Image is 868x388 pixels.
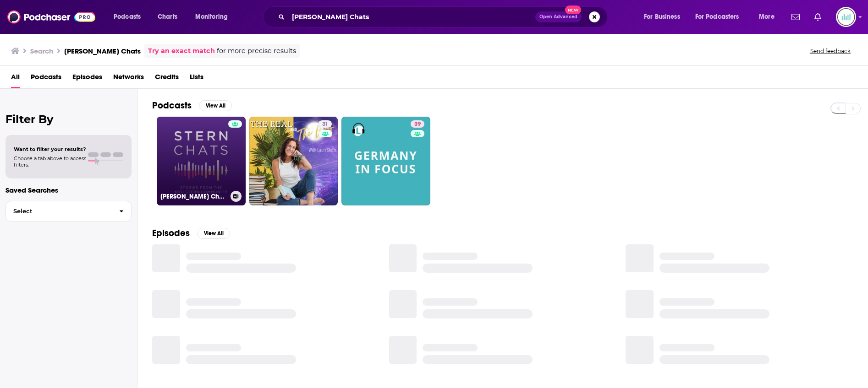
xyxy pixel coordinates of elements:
[565,5,582,14] span: New
[190,70,203,88] a: Lists
[199,100,232,111] button: View All
[152,10,183,24] a: Charts
[808,47,853,55] button: Send feedback
[759,11,775,23] span: More
[411,120,424,128] a: 39
[644,11,680,23] span: For Business
[157,117,246,205] a: [PERSON_NAME] Chats
[535,11,582,22] button: Open AdvancedNew
[7,8,95,26] img: Podchaser - Follow, Share and Rate Podcasts
[689,10,753,24] button: open menu
[11,70,20,88] a: All
[148,46,215,56] a: Try an exact match
[31,70,61,88] a: Podcasts
[836,7,856,27] button: Show profile menu
[288,10,535,24] input: Search podcasts, credits, & more...
[5,113,132,126] h2: Filter By
[113,70,144,88] a: Networks
[30,47,53,55] h3: Search
[217,46,296,56] span: for more precise results
[14,155,86,168] span: Choose a tab above to access filters.
[788,9,803,25] a: Show notifications dropdown
[152,227,190,239] h2: Episodes
[6,208,112,214] span: Select
[341,117,430,205] a: 39
[64,47,141,55] h3: [PERSON_NAME] Chats
[695,11,739,23] span: For Podcasters
[160,193,227,200] h3: [PERSON_NAME] Chats
[114,11,141,23] span: Podcasts
[107,10,153,24] button: open menu
[5,186,132,194] p: Saved Searches
[155,70,179,88] a: Credits
[72,70,102,88] a: Episodes
[152,100,192,111] h2: Podcasts
[836,7,856,27] span: Logged in as podglomerate
[637,10,692,24] button: open menu
[319,120,332,128] a: 31
[249,117,338,205] a: 31
[158,11,177,23] span: Charts
[14,146,86,152] span: Want to filter your results?
[322,120,328,129] span: 31
[836,7,856,27] img: User Profile
[195,11,228,23] span: Monitoring
[152,227,230,239] a: EpisodesView All
[753,10,786,24] button: open menu
[5,201,132,221] button: Select
[189,10,240,24] button: open menu
[414,120,421,129] span: 39
[197,228,230,239] button: View All
[539,15,577,19] span: Open Advanced
[152,100,232,111] a: PodcastsView All
[811,9,825,25] a: Show notifications dropdown
[272,6,616,27] div: Search podcasts, credits, & more...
